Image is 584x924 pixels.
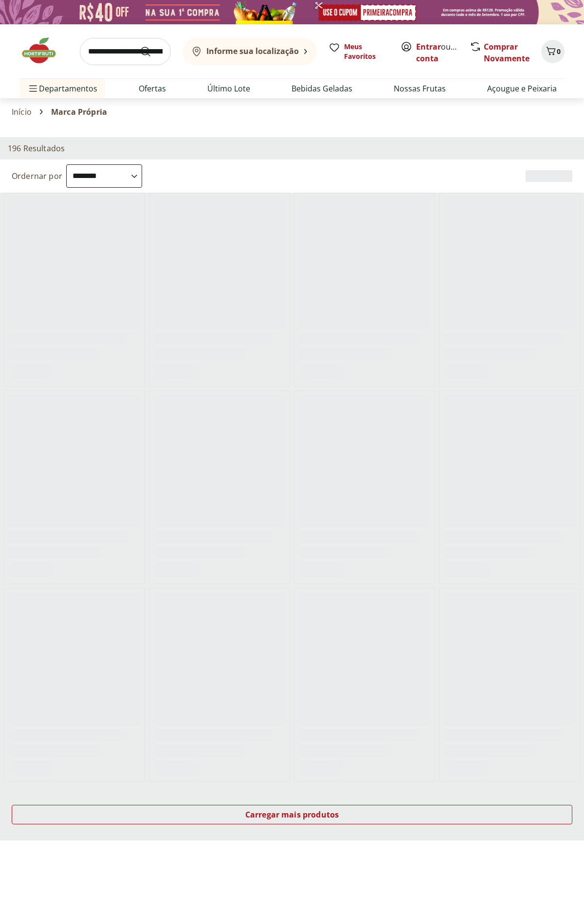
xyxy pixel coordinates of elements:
[182,38,317,65] button: Informe sua localização
[292,83,352,94] a: Bebidas Geladas
[51,107,107,116] span: Marca Própria
[328,42,389,61] a: Meus Favoritos
[80,38,171,65] input: search
[27,77,39,100] button: Menu
[207,83,250,94] a: Último Lote
[27,77,97,100] span: Departamentos
[139,83,166,94] a: Ofertas
[206,46,299,56] b: Informe sua localização
[416,41,470,64] a: Criar conta
[416,41,441,52] a: Entrar
[416,41,459,64] span: ou
[8,143,65,154] h2: 196 Resultados
[394,83,446,94] a: Nossas Frutas
[344,42,389,61] span: Meus Favoritos
[19,36,68,65] img: Hortifruti
[541,40,565,63] button: Carrinho
[557,47,561,56] span: 0
[487,83,557,94] a: Açougue e Peixaria
[245,811,339,818] span: Carregar mais produtos
[12,171,62,181] label: Ordernar por
[12,107,32,116] a: Início
[140,46,163,57] button: Submit Search
[484,41,529,64] a: Comprar Novamente
[12,805,572,828] a: Carregar mais produtos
